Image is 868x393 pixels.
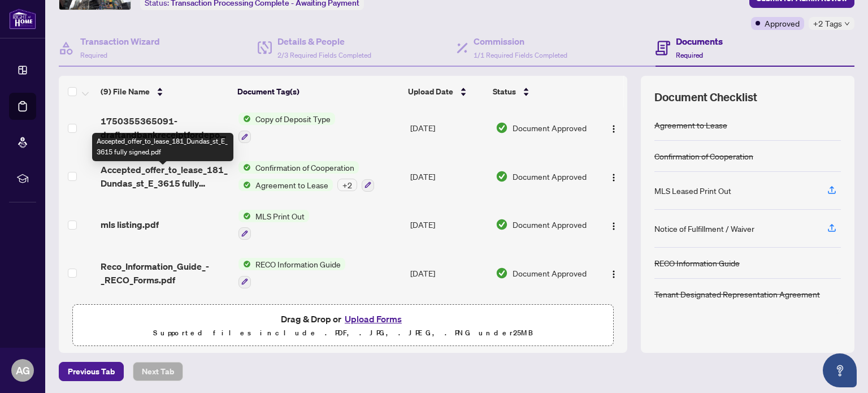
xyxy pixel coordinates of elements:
img: Status Icon [238,161,251,174]
h4: Details & People [277,34,371,48]
span: MLS Print Out [251,210,309,222]
div: MLS Leased Print Out [654,184,731,197]
span: Agreement to Lease [251,179,333,191]
div: Agreement to Lease [654,119,727,131]
span: AG [16,362,30,378]
td: [DATE] [406,249,491,297]
div: Tenant Designated Representation Agreement [654,288,820,300]
div: RECO Information Guide [654,257,740,269]
span: Accepted_offer_to_lease_181_Dundas_st_E_3615 fully signed.pdf [101,163,229,190]
img: Logo [609,124,618,133]
span: Previous Tab [68,362,115,381]
span: 1750355365091-draftandbankreceiptfordeposit.pdf [101,114,229,141]
img: Document Status [496,267,508,279]
button: Logo [605,119,623,137]
button: Open asap [823,353,857,387]
td: [DATE] [406,152,491,201]
div: Notice of Fulfillment / Waiver [654,222,754,235]
span: Document Approved [513,267,587,279]
button: Status IconConfirmation of CooperationStatus IconAgreement to Lease+2 [238,161,374,192]
th: Status [488,76,594,107]
button: Status IconMLS Print Out [238,210,309,240]
span: +2 Tags [813,17,842,30]
img: Status Icon [238,113,251,125]
span: Document Checklist [654,89,757,105]
span: mls listing.pdf [101,218,159,231]
img: Logo [609,270,618,279]
button: Upload Forms [341,312,405,326]
img: Status Icon [238,210,251,222]
span: 1/1 Required Fields Completed [474,51,567,59]
div: + 2 [337,179,357,191]
img: Status Icon [238,179,251,191]
span: Approved [765,17,800,29]
h4: Documents [676,34,723,48]
td: [DATE] [406,297,491,346]
button: Status IconCopy of Deposit Type [238,113,335,143]
span: RECO Information Guide [251,258,345,270]
th: Document Tag(s) [233,76,404,107]
button: Logo [605,167,623,185]
img: Document Status [496,122,508,134]
span: Required [80,51,107,59]
img: Status Icon [238,258,251,270]
td: [DATE] [406,103,491,152]
img: Document Status [496,170,508,183]
span: Upload Date [408,85,453,98]
th: (9) File Name [96,76,233,107]
span: (9) File Name [101,85,150,98]
span: Document Approved [513,170,587,183]
button: Status IconRECO Information Guide [238,258,345,288]
div: Confirmation of Cooperation [654,150,753,162]
button: Logo [605,264,623,282]
span: Document Approved [513,122,587,134]
img: Document Status [496,218,508,231]
td: [DATE] [406,201,491,249]
span: Drag & Drop orUpload FormsSupported files include .PDF, .JPG, .JPEG, .PNG under25MB [73,305,613,347]
span: down [844,21,850,27]
button: Previous Tab [59,362,124,381]
span: Confirmation of Cooperation [251,161,359,174]
span: Reco_Information_Guide_-_RECO_Forms.pdf [101,260,229,287]
span: 2/3 Required Fields Completed [277,51,371,59]
span: Drag & Drop or [281,312,405,326]
img: logo [9,8,36,29]
span: Required [676,51,703,59]
img: Logo [609,222,618,231]
h4: Transaction Wizard [80,34,160,48]
span: Copy of Deposit Type [251,113,335,125]
span: Document Approved [513,218,587,231]
th: Upload Date [403,76,488,107]
button: Next Tab [133,362,183,381]
h4: Commission [474,34,567,48]
div: Accepted_offer_to_lease_181_Dundas_st_E_3615 fully signed.pdf [92,133,233,161]
img: Logo [609,173,618,182]
button: Logo [605,215,623,234]
p: Supported files include .PDF, .JPG, .JPEG, .PNG under 25 MB [80,326,606,340]
span: Status [493,85,516,98]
